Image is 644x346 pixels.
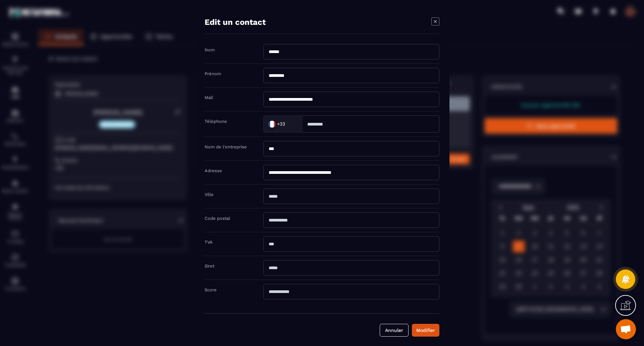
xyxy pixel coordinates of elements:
label: Mail [205,95,213,100]
label: TVA [205,240,213,245]
label: Nom de l'entreprise [205,144,247,149]
label: Siret [205,263,214,268]
label: Code postal [205,216,230,221]
div: Search for option [263,115,302,133]
label: Score [205,287,217,292]
label: Ville [205,192,214,197]
label: Prénom [205,71,221,76]
button: Modifier [412,324,439,337]
div: Ouvrir le chat [616,319,636,339]
h4: Edit un contact [205,17,266,27]
label: Nom [205,47,215,52]
span: +33 [277,120,285,127]
input: Search for option [286,119,295,129]
button: Annuler [380,324,409,337]
label: Téléphone [205,119,227,124]
label: Adresse [205,168,222,173]
img: Country Flag [265,117,279,131]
